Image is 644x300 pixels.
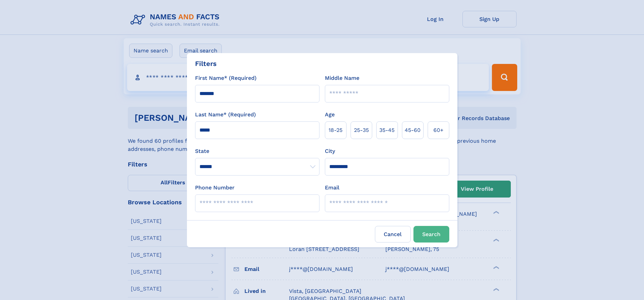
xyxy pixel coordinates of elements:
[325,184,339,192] label: Email
[195,147,319,155] label: State
[354,126,369,134] span: 25‑35
[195,74,257,82] label: First Name* (Required)
[329,126,342,134] span: 18‑25
[433,126,444,134] span: 60+
[325,111,335,119] label: Age
[375,226,411,243] label: Cancel
[195,111,256,119] label: Last Name* (Required)
[325,147,335,155] label: City
[379,126,395,134] span: 35‑45
[195,184,235,192] label: Phone Number
[325,74,359,82] label: Middle Name
[405,126,421,134] span: 45‑60
[413,226,449,243] button: Search
[195,59,217,69] div: Filters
